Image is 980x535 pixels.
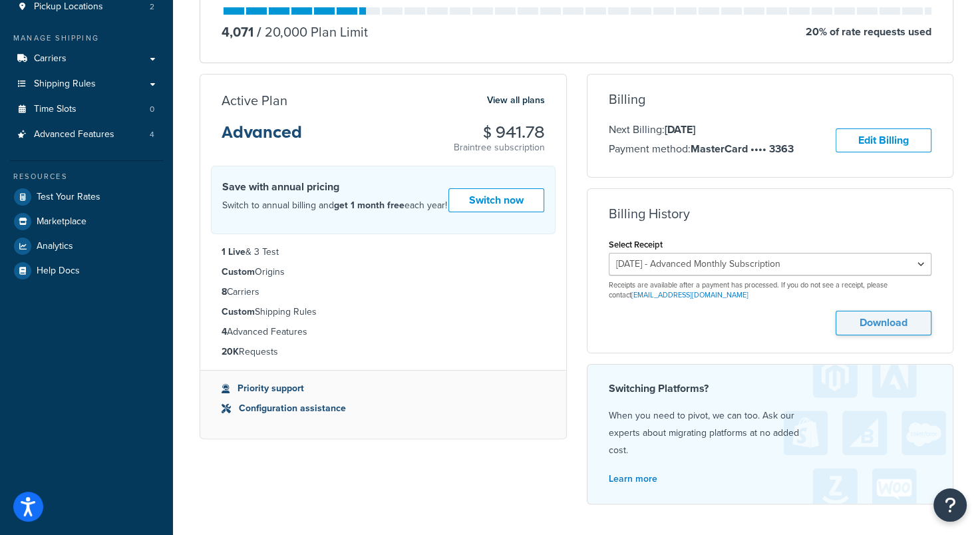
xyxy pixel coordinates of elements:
[609,381,932,397] h4: Switching Platforms?
[222,305,545,319] li: Shipping Rules
[222,23,253,41] p: 4,071
[222,265,255,279] strong: Custom
[222,179,447,195] h4: Save with annual pricing
[806,23,931,41] p: 20 % of rate requests used
[222,93,287,108] h3: Active Plan
[10,72,163,96] a: Shipping Rules
[10,122,163,147] li: Advanced Features
[37,216,86,228] span: Marketplace
[150,1,154,13] span: 2
[691,141,794,156] strong: MasterCard •••• 3363
[609,280,932,301] p: Receipts are available after a payment has processed. If you do not see a receipt, please contact
[609,140,794,158] p: Payment method:
[222,285,545,299] li: Carriers
[222,265,545,279] li: Origins
[609,92,645,106] h3: Billing
[10,185,163,209] a: Test Your Rates
[609,206,690,221] h3: Billing History
[10,210,163,234] a: Marketplace
[448,188,544,213] a: Switch now
[34,129,114,140] span: Advanced Features
[222,401,545,416] li: Configuration assistance
[10,97,163,122] li: Time Slots
[609,240,663,250] label: Select Receipt
[34,1,103,13] span: Pickup Locations
[10,259,163,283] a: Help Docs
[222,325,545,339] li: Advanced Features
[222,285,227,299] strong: 8
[10,171,163,182] div: Resources
[609,407,932,459] p: When you need to pivot, we can too. Ask our experts about migrating platforms at no added cost.
[609,472,657,486] a: Learn more
[37,192,100,203] span: Test Your Rates
[222,345,545,359] li: Requests
[10,122,163,147] a: Advanced Features 4
[10,47,163,71] a: Carriers
[836,311,931,335] button: Download
[150,104,154,115] span: 0
[487,92,545,109] a: View all plans
[631,289,748,300] a: [EMAIL_ADDRESS][DOMAIN_NAME]
[836,128,931,153] a: Edit Billing
[253,23,368,41] p: 20,000 Plan Limit
[10,97,163,122] a: Time Slots 0
[222,245,245,259] strong: 1 Live
[222,345,239,359] strong: 20K
[222,325,227,339] strong: 4
[37,266,80,277] span: Help Docs
[454,141,545,154] p: Braintree subscription
[257,22,261,42] span: /
[334,198,405,212] strong: get 1 month free
[222,245,545,260] li: & 3 Test
[34,79,96,90] span: Shipping Rules
[454,124,545,141] h3: $ 941.78
[150,129,154,140] span: 4
[10,33,163,44] div: Manage Shipping
[222,124,302,152] h3: Advanced
[37,241,73,252] span: Analytics
[10,234,163,258] a: Analytics
[933,488,967,522] button: Open Resource Center
[222,381,545,396] li: Priority support
[665,122,695,137] strong: [DATE]
[34,104,77,115] span: Time Slots
[609,121,794,138] p: Next Billing:
[222,197,447,214] p: Switch to annual billing and each year!
[222,305,255,319] strong: Custom
[34,53,67,65] span: Carriers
